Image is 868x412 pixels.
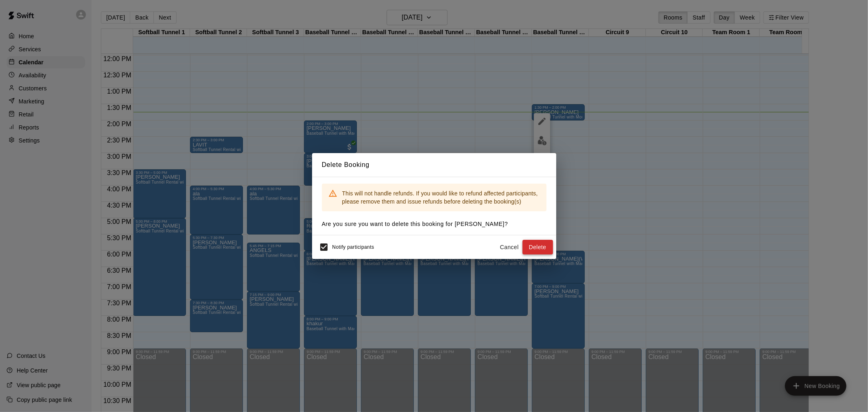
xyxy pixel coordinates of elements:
h2: Delete Booking [312,153,556,177]
span: Notify participants [332,244,374,250]
button: Cancel [496,240,523,255]
div: This will not handle refunds. If you would like to refund affected participants, please remove th... [342,186,540,209]
p: Are you sure you want to delete this booking for [PERSON_NAME] ? [322,220,547,228]
button: Delete [523,240,553,255]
